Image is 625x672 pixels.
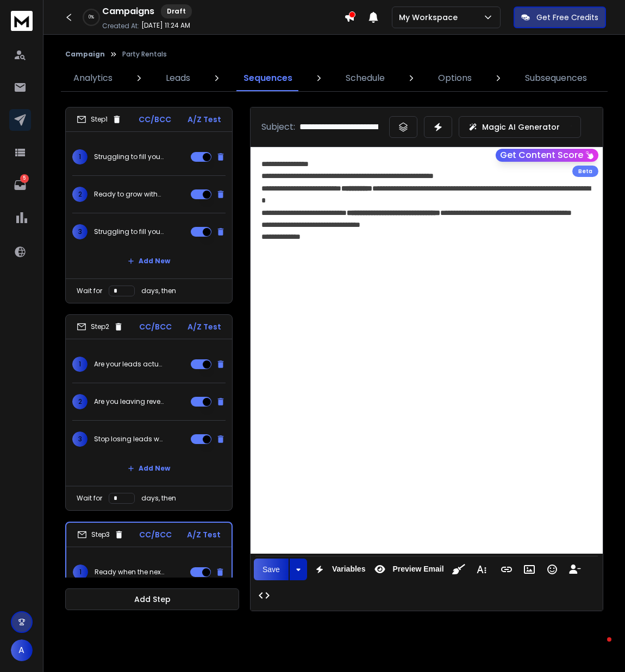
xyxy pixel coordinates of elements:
[448,559,469,580] button: Clean HTML
[346,72,385,85] p: Schedule
[77,322,123,332] div: Step 2
[139,114,171,125] p: CC/BCC
[237,65,299,91] a: Sequences
[330,565,368,574] span: Variables
[187,114,221,125] p: A/Z Test
[94,435,164,443] p: Stop losing leads while you’re busy setting up events
[585,635,611,661] iframe: Intercom live chat
[572,166,598,177] div: Beta
[73,72,112,85] p: Analytics
[11,639,33,661] button: A
[518,65,593,91] a: Subsequences
[94,153,164,161] p: Struggling to fill your weekends?
[20,174,29,183] p: 5
[122,50,167,59] p: Party Rentals
[519,559,540,580] button: Insert Image (Ctrl+P)
[72,394,87,409] span: 2
[77,494,102,503] p: Wait for
[254,559,289,580] button: Save
[565,559,585,580] button: Insert Unsubscribe Link
[482,122,560,132] p: Magic AI Generator
[77,530,124,540] div: Step 3
[102,22,139,30] p: Created At:
[65,314,233,511] li: Step2CC/BCCA/Z Test1Are your leads actually working for you?2Are you leaving revenue on the table...
[187,529,221,540] p: A/Z Test
[95,568,164,576] p: Ready when the next busy season hits?
[139,321,172,332] p: CC/BCC
[119,250,179,272] button: Add New
[94,227,164,236] p: Struggling to fill your weekend bookings?
[309,559,368,580] button: Variables
[536,12,598,23] p: Get Free Credits
[89,14,94,21] p: 0 %
[73,565,88,580] span: 1
[65,107,233,303] li: Step1CC/BCCA/Z Test1Struggling to fill your weekends?2Ready to grow without burning out?3Struggli...
[67,65,119,91] a: Analytics
[496,149,598,162] button: Get Content Score
[72,224,87,239] span: 3
[496,559,517,580] button: Insert Link (Ctrl+K)
[141,494,176,503] p: days, then
[139,529,172,540] p: CC/BCC
[542,559,562,580] button: Emoticons
[471,559,492,580] button: More Text
[9,174,31,196] a: 5
[514,7,606,28] button: Get Free Credits
[94,397,164,406] p: Are you leaving revenue on the table?
[187,321,221,332] p: A/Z Test
[72,432,87,447] span: 3
[119,458,179,479] button: Add New
[243,72,292,85] p: Sequences
[72,149,87,164] span: 1
[141,21,190,30] p: [DATE] 11:24 AM
[438,72,472,85] p: Options
[102,5,154,18] h1: Campaigns
[72,187,87,202] span: 2
[72,357,87,372] span: 1
[65,50,105,59] button: Campaign
[459,116,581,138] button: Magic AI Generator
[161,4,192,18] div: Draft
[94,360,164,369] p: Are your leads actually working for you?
[159,65,197,91] a: Leads
[339,65,391,91] a: Schedule
[11,11,33,31] img: logo
[390,565,446,574] span: Preview Email
[525,72,587,85] p: Subsequences
[77,287,102,295] p: Wait for
[399,12,462,23] p: My Workspace
[65,588,239,610] button: Add Step
[141,287,176,295] p: days, then
[261,121,295,134] p: Subject:
[166,72,190,85] p: Leads
[432,65,478,91] a: Options
[94,190,164,199] p: Ready to grow without burning out?
[370,559,446,580] button: Preview Email
[77,115,122,124] div: Step 1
